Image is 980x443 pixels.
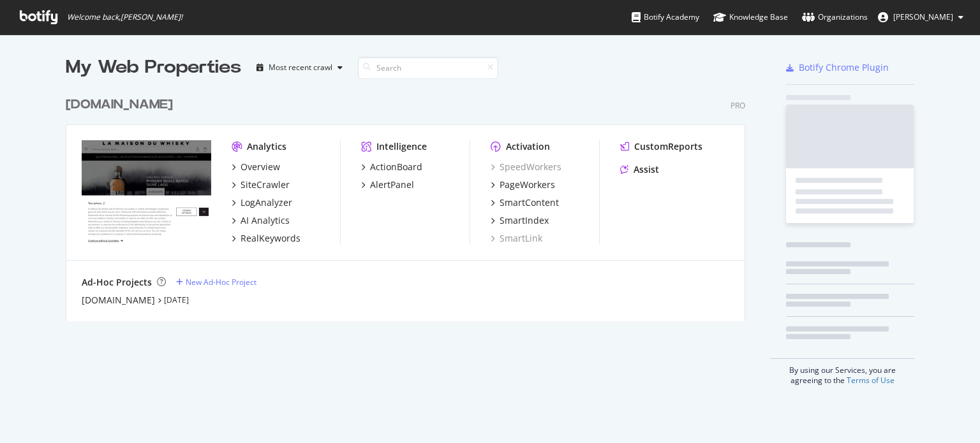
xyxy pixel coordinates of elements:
[361,178,414,191] a: AlertPanel
[770,358,914,386] div: By using our Services, you are agreeing to the
[358,57,498,79] input: Search
[491,196,559,209] a: SmartContent
[247,140,286,153] div: Analytics
[620,140,702,153] a: CustomReports
[500,196,559,209] div: SmartContent
[269,64,332,71] div: Most recent crawl
[361,161,422,173] a: ActionBoard
[186,277,256,287] div: New Ad-Hoc Project
[491,232,542,245] a: SmartLink
[66,55,241,80] div: My Web Properties
[241,214,290,227] div: AI Analytics
[491,178,555,191] a: PageWorkers
[241,161,280,173] div: Overview
[370,161,422,173] div: ActionBoard
[500,178,555,191] div: PageWorkers
[634,140,702,153] div: CustomReports
[802,11,868,24] div: Organizations
[799,61,889,74] div: Botify Chrome Plugin
[370,178,414,191] div: AlertPanel
[786,61,889,74] a: Botify Chrome Plugin
[376,140,427,153] div: Intelligence
[232,196,292,209] a: LogAnalyzer
[491,214,549,227] a: SmartIndex
[500,214,549,227] div: SmartIndex
[634,163,659,176] div: Assist
[620,163,659,176] a: Assist
[232,214,290,227] a: AI Analytics
[241,232,301,245] div: RealKeywords
[66,80,755,321] div: grid
[731,100,745,111] div: Pro
[66,96,173,114] div: [DOMAIN_NAME]
[713,11,788,24] div: Knowledge Base
[232,161,280,173] a: Overview
[632,11,699,24] div: Botify Academy
[82,276,152,289] div: Ad-Hoc Projects
[164,294,189,305] a: [DATE]
[251,57,348,78] button: Most recent crawl
[66,96,178,114] a: [DOMAIN_NAME]
[241,196,292,209] div: LogAnalyzer
[868,7,974,27] button: [PERSON_NAME]
[67,12,182,22] span: Welcome back, [PERSON_NAME] !
[232,232,301,245] a: RealKeywords
[893,11,953,22] span: Quentin JEZEQUEL
[491,161,561,173] a: SpeedWorkers
[506,140,550,153] div: Activation
[847,375,895,386] a: Terms of Use
[82,140,211,243] img: whisky.fr
[82,294,155,307] a: [DOMAIN_NAME]
[232,178,290,191] a: SiteCrawler
[176,277,256,287] a: New Ad-Hoc Project
[241,178,290,191] div: SiteCrawler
